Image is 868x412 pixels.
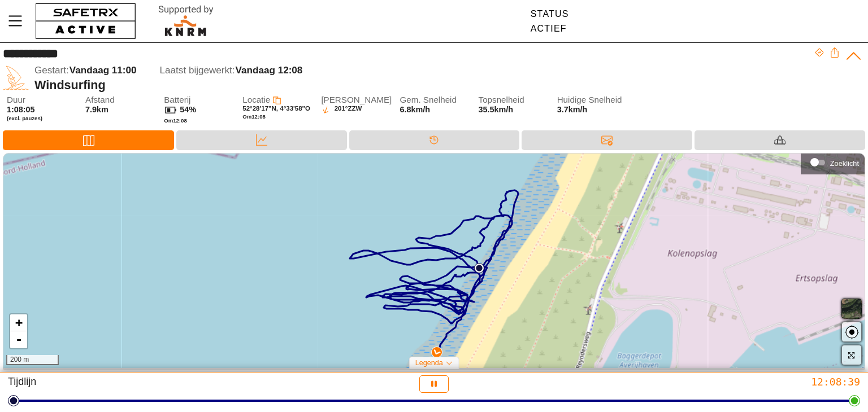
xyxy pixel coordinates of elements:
div: Data [176,130,347,150]
span: Batterij [164,95,236,105]
img: RescueLogo.svg [145,3,227,40]
span: Om 12:08 [242,113,266,120]
span: Afstand [85,95,158,105]
span: 1:08:05 [7,105,35,114]
span: 6.8km/h [400,105,430,114]
span: Topsnelheid [479,95,551,105]
span: Huidige Snelheid [557,95,630,105]
div: 200 m [6,355,59,365]
div: Tijdlijn [8,375,289,393]
a: Zoom out [10,331,27,348]
span: Om 12:08 [164,117,187,124]
div: Windsurfing [34,78,814,93]
span: Gestart: [34,65,69,76]
span: Vandaag 11:00 [70,65,137,76]
div: Zoeklicht [806,154,859,171]
a: Zoom in [10,314,27,331]
div: Actief [531,24,569,34]
div: Materiaal [695,130,865,150]
span: Locatie [242,95,270,104]
span: Duur [7,95,79,105]
img: Equipment_Black.svg [774,134,785,146]
div: Berichten [522,130,692,150]
span: Vandaag 12:08 [236,65,303,76]
span: Legenda [415,359,443,367]
span: 3.7km/h [557,105,630,115]
span: ZZW [348,105,362,115]
img: PathDirectionCurrent.svg [432,347,442,357]
div: Zoeklicht [830,159,859,168]
div: 12:08:39 [579,375,860,388]
span: 7.9km [85,105,108,114]
span: 35.5km/h [479,105,514,114]
img: PathStart.svg [474,263,484,273]
span: 201° [335,105,348,115]
span: Laatst bijgewerkt: [160,65,235,76]
img: WIND_SURFING.svg [3,65,29,91]
span: 52°28'17"N, 4°33'58"O [242,105,310,112]
span: Gem. Snelheid [400,95,472,105]
div: Tijdlijn [349,130,520,150]
span: [PERSON_NAME] [321,95,393,105]
div: Status [531,9,569,19]
span: 54% [180,105,196,114]
span: (excl. pauzes) [7,115,79,122]
div: Kaart [3,130,174,150]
